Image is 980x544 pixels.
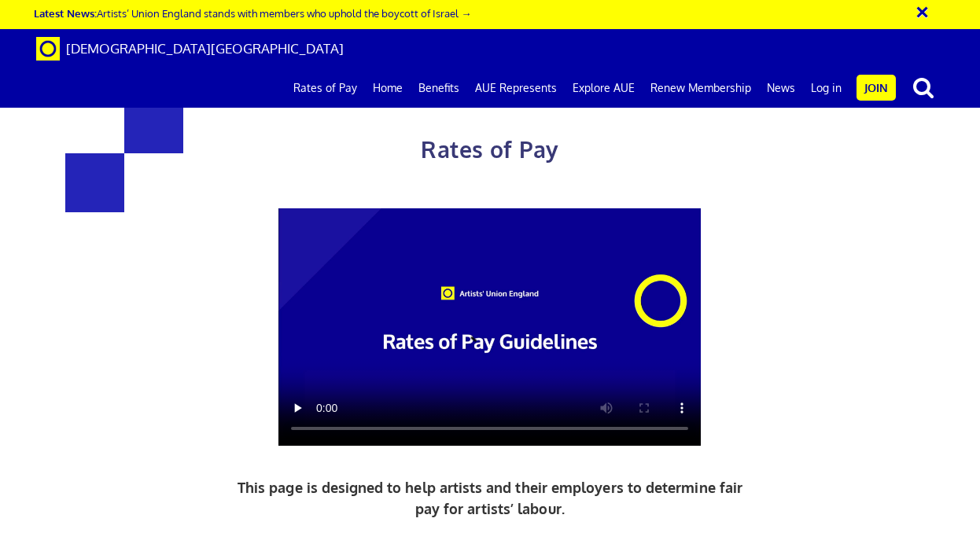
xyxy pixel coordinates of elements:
a: Benefits [411,68,467,108]
strong: Latest News: [34,6,97,20]
a: Rates of Pay [286,68,365,108]
a: Renew Membership [643,68,759,108]
a: News [759,68,803,108]
a: AUE Represents [467,68,565,108]
span: [DEMOGRAPHIC_DATA][GEOGRAPHIC_DATA] [66,40,344,57]
span: Rates of Pay [421,135,558,164]
a: Explore AUE [565,68,643,108]
a: Home [365,68,411,108]
button: search [899,71,948,104]
a: Join [857,75,896,101]
a: Latest News:Artists’ Union England stands with members who uphold the boycott of Israel → [34,6,471,20]
a: Brand [DEMOGRAPHIC_DATA][GEOGRAPHIC_DATA] [24,29,356,68]
a: Log in [803,68,849,108]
